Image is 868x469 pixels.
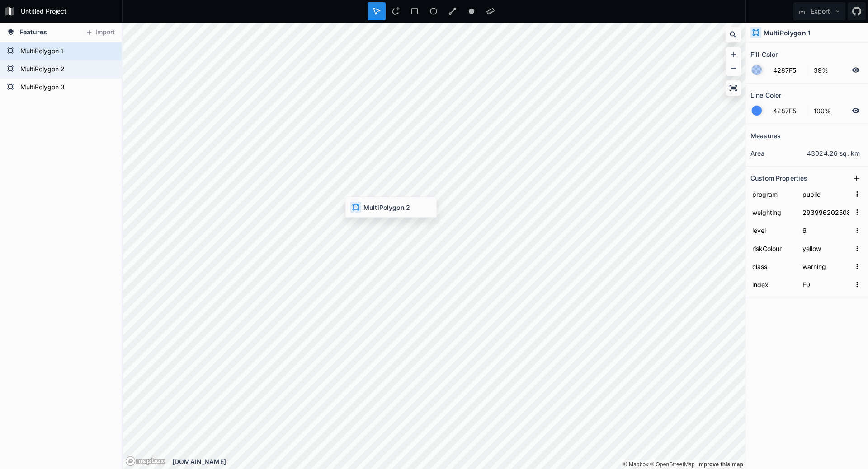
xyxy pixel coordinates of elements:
a: OpenStreetMap [650,461,695,468]
a: Mapbox logo [125,456,165,466]
input: Empty [801,187,851,201]
button: Import [80,25,119,40]
input: Name [750,241,796,255]
input: Empty [801,205,851,219]
h2: Fill Color [750,47,778,61]
h2: Custom Properties [750,171,807,185]
input: Empty [801,241,851,255]
input: Name [750,260,796,273]
input: Name [750,187,796,201]
dt: area [750,149,807,158]
h2: Measures [750,129,781,143]
span: Features [19,27,47,37]
input: Empty [801,278,851,291]
input: Name [750,223,796,237]
h4: MultiPolygon 1 [764,28,811,37]
input: Empty [801,260,851,273]
dd: 43024.26 sq. km [807,149,863,158]
input: Name [750,278,796,291]
input: Name [750,205,796,219]
a: Map feedback [697,461,743,468]
input: Empty [801,223,851,237]
a: Mapbox [623,461,648,468]
div: [DOMAIN_NAME] [172,457,745,466]
h2: Line Color [750,88,781,102]
button: Export [793,2,845,20]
